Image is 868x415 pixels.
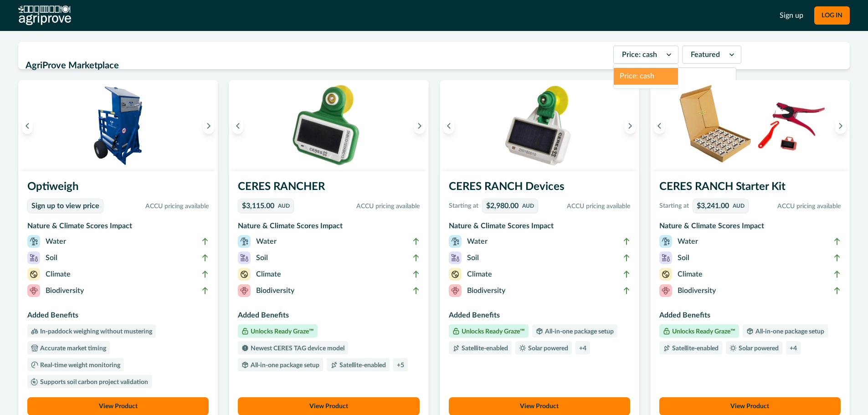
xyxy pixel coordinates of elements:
[27,310,209,324] h3: Added Benefits
[27,220,209,235] h3: Nature & Climate Scores Impact
[46,269,71,280] p: Climate
[278,203,290,209] p: AUD
[229,80,428,171] img: A single CERES RANCHER device
[440,80,639,171] img: A single CERES RANCH device
[22,118,33,134] button: Previous image
[46,285,84,296] p: Biodiversity
[814,6,850,25] button: LOG IN
[26,57,608,74] h2: AgriProve Marketplace
[467,236,488,247] p: Water
[249,362,319,369] p: All-in-one package setup
[678,252,689,263] p: Soil
[780,10,803,21] a: Sign up
[298,202,419,211] p: ACCU pricing available
[232,118,243,134] button: Previous image
[579,345,586,352] p: + 4
[467,269,492,280] p: Climate
[659,310,841,324] h3: Added Benefits
[443,118,454,134] button: Previous image
[203,118,214,134] button: Next image
[678,269,703,280] p: Climate
[31,202,99,210] p: Sign up to view price
[449,201,478,211] p: Starting at
[697,202,729,210] p: $3,241.00
[752,202,841,211] p: ACCU pricing available
[625,118,636,134] button: Next image
[27,199,103,213] a: Sign up to view price
[670,345,719,352] p: Satellite-enabled
[38,362,120,369] p: Real-time weight monitoring
[38,379,148,385] p: Supports soil carbon project validation
[614,68,678,85] div: Price: cash
[256,252,268,263] p: Soil
[18,5,71,26] img: AgriProve logo
[256,285,294,296] p: Biodiversity
[790,345,797,352] p: + 4
[27,179,209,199] h3: Optiweigh
[397,362,404,369] p: + 5
[678,236,698,247] p: Water
[38,345,106,352] p: Accurate market timing
[238,179,419,199] h3: CERES RANCHER
[486,202,519,210] p: $2,980.00
[678,285,716,296] p: Biodiversity
[543,328,614,335] p: All-in-one package setup
[238,310,419,324] h3: Added Benefits
[754,328,824,335] p: All-in-one package setup
[242,202,274,210] p: $3,115.00
[460,328,525,335] p: Unlocks Ready Graze™
[338,362,386,369] p: Satellite-enabled
[654,118,665,134] button: Previous image
[467,252,479,263] p: Soil
[460,345,508,352] p: Satellite-enabled
[249,345,344,352] p: Newest CERES TAG device model
[449,179,630,199] h3: CERES RANCH Devices
[522,203,534,209] p: AUD
[238,220,419,235] h3: Nature & Climate Scores Impact
[737,345,779,352] p: Solar powered
[650,80,850,171] img: A CERES RANCH starter kit
[256,269,281,280] p: Climate
[733,203,745,209] p: AUD
[526,345,568,352] p: Solar powered
[18,80,218,171] img: An Optiweigh unit
[107,202,209,211] p: ACCU pricing available
[835,118,846,134] button: Next image
[449,220,630,235] h3: Nature & Climate Scores Impact
[46,252,57,263] p: Soil
[670,328,735,335] p: Unlocks Ready Graze™
[659,220,841,235] h3: Nature & Climate Scores Impact
[542,202,630,211] p: ACCU pricing available
[46,236,66,247] p: Water
[249,328,314,335] p: Unlocks Ready Graze™
[659,201,689,211] p: Starting at
[659,179,841,199] h3: CERES RANCH Starter Kit
[256,236,277,247] p: Water
[38,328,152,335] p: In-paddock weighing without mustering
[414,118,425,134] button: Next image
[449,310,630,324] h3: Added Benefits
[467,285,505,296] p: Biodiversity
